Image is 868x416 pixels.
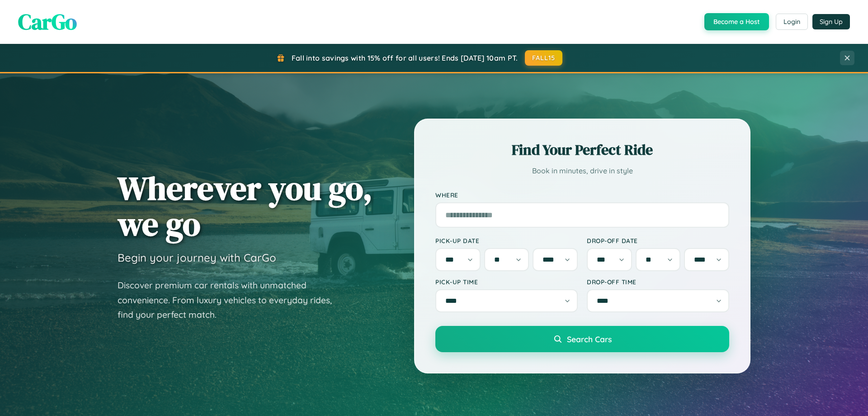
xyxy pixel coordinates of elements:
button: Sign Up [812,14,850,29]
label: Pick-up Date [435,237,578,244]
span: Fall into savings with 15% off for all users! Ends [DATE] 10am PT. [292,53,518,62]
h3: Begin your journey with CarGo [118,251,276,264]
button: Login [776,14,808,30]
span: Search Cars [567,334,612,344]
h1: Wherever you go, we go [118,170,373,242]
h2: Find Your Perfect Ride [435,140,729,160]
p: Book in minutes, drive in style [435,164,729,177]
p: Discover premium car rentals with unmatched convenience. From luxury vehicles to everyday rides, ... [118,278,344,322]
label: Drop-off Time [587,278,729,286]
label: Drop-off Date [587,237,729,244]
button: FALL15 [525,50,563,66]
span: CarGo [18,7,77,37]
label: Pick-up Time [435,278,578,286]
button: Become a Host [704,13,769,30]
button: Search Cars [435,326,729,352]
label: Where [435,191,729,199]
